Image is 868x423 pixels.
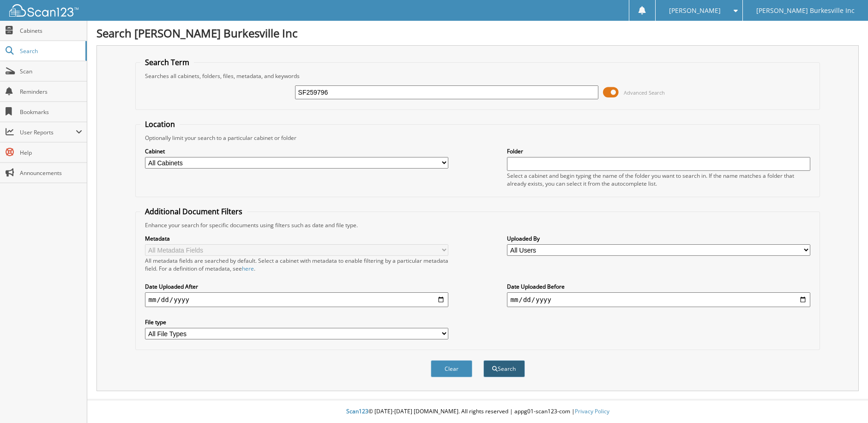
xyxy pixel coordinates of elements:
[822,379,868,423] iframe: Chat Widget
[145,257,449,272] div: All metadata fields are searched by default. Select a cabinet with metadata to enable filtering b...
[140,206,247,217] legend: Additional Document Filters
[140,221,815,229] div: Enhance your search for specific documents using filters such as date and file type.
[145,235,449,242] label: Metadata
[9,4,78,17] img: scan123-logo-white.svg
[20,27,82,35] span: Cabinets
[20,108,82,116] span: Bookmarks
[756,8,855,13] span: [PERSON_NAME] Burkesville Inc
[140,72,815,80] div: Searches all cabinets, folders, files, metadata, and keywords
[624,89,665,96] span: Advanced Search
[346,407,368,415] span: Scan123
[140,57,194,67] legend: Search Term
[140,119,180,129] legend: Location
[431,360,472,377] button: Clear
[145,292,449,307] input: start
[145,147,449,155] label: Cabinet
[20,47,81,55] span: Search
[20,128,76,136] span: User Reports
[507,172,811,187] div: Select a cabinet and begin typing the name of the folder you want to search in. If the name match...
[20,149,82,157] span: Help
[145,318,449,326] label: File type
[140,134,815,142] div: Optionally limit your search to a particular cabinet or folder
[575,407,609,415] a: Privacy Policy
[507,235,811,242] label: Uploaded By
[669,8,721,13] span: [PERSON_NAME]
[145,283,449,290] label: Date Uploaded After
[20,67,82,75] span: Scan
[507,283,811,290] label: Date Uploaded Before
[507,147,811,155] label: Folder
[87,400,868,423] div: © [DATE]-[DATE] [DOMAIN_NAME]. All rights reserved | appg01-scan123-com |
[96,25,859,41] h1: Search [PERSON_NAME] Burkesville Inc
[20,88,82,96] span: Reminders
[20,169,82,177] span: Announcements
[242,265,254,272] a: here
[507,292,811,307] input: end
[483,360,525,377] button: Search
